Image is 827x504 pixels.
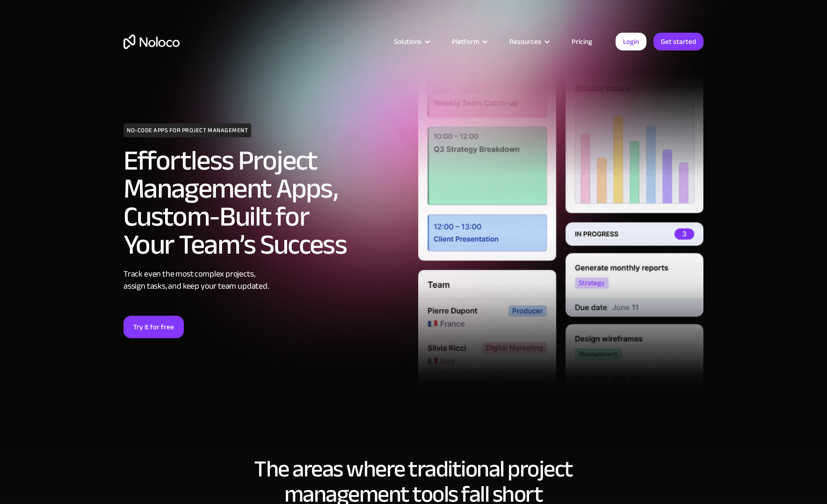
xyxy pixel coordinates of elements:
div: Solutions [382,35,440,48]
h2: Effortless Project Management Apps, Custom-Built for Your Team’s Success [123,147,409,259]
h1: NO-CODE APPS FOR PROJECT MANAGEMENT [123,123,251,137]
div: Solutions [394,35,421,48]
div: Resources [498,35,560,48]
a: Login [616,33,646,50]
a: Get started [653,33,704,50]
div: Platform [452,35,479,48]
div: Track even the most complex projects, assign tasks, and keep your team updated. [123,268,409,292]
div: Resources [509,35,541,48]
a: home [123,35,180,49]
a: Try it for free [123,316,184,338]
div: Platform [440,35,498,48]
a: Pricing [560,35,604,48]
